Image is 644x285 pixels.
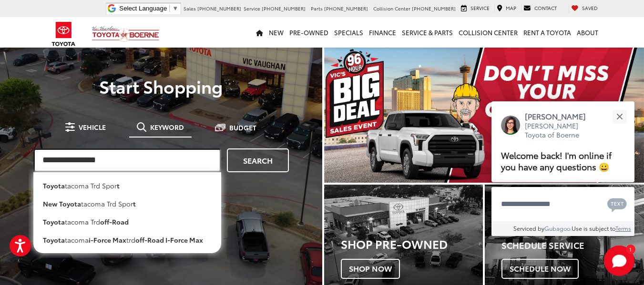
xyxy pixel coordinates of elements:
li: tacoma trd spor [33,195,221,213]
span: ▼ [172,5,178,12]
a: Rent a Toyota [521,17,574,48]
a: New [266,17,286,48]
li: tacoma trd [33,213,221,231]
b: toyota [43,235,65,245]
b: i-force max [89,235,126,245]
a: Select Language​ [119,5,178,12]
span: ​ [169,5,170,12]
span: Contact [534,4,557,11]
span: Serviced by [513,224,544,232]
button: Close [609,106,630,127]
span: Service [470,4,490,11]
span: Welcome back! I'm online if you have any questions 😀 [501,148,612,173]
span: Shop Now [341,259,400,279]
h4: Schedule Service [501,241,644,250]
span: [PHONE_NUMBER] [324,5,368,12]
span: [PHONE_NUMBER] [262,5,306,12]
svg: Text [607,197,627,212]
p: Start Shopping [20,77,302,96]
li: tacoma trd spor [33,172,221,195]
a: Map [494,4,519,13]
b: off-road i-force max [135,235,203,245]
span: Service [244,5,260,12]
span: Collision Center [373,5,410,12]
span: [PHONE_NUMBER] [197,5,241,12]
b: off-road [100,217,129,226]
a: Service [459,4,492,13]
span: Vehicle [79,124,106,130]
a: Home [253,17,266,48]
span: Budget [229,124,256,131]
a: Gubagoo. [544,224,572,232]
span: Parts [311,5,323,12]
button: Chat with SMS [604,193,630,215]
b: toyota [43,217,65,226]
svg: Start Chat [604,246,634,276]
span: Schedule Now [501,259,579,279]
b: t [117,181,120,190]
p: [PERSON_NAME] Toyota of Boerne [525,121,595,140]
span: Saved [582,4,598,11]
li: tacoma trd [33,249,221,267]
button: Toggle Chat Window [604,246,634,276]
a: Service & Parts: Opens in a new tab [399,17,456,48]
ul: Search Suggestions [33,172,221,253]
img: Toyota [46,19,82,49]
a: Terms [615,224,631,232]
span: Keyword [150,124,184,130]
h3: Shop Pre-Owned [341,237,483,250]
a: Search [227,148,289,172]
img: Vic Vaughan Toyota of Boerne [92,26,160,42]
div: Close[PERSON_NAME][PERSON_NAME] Toyota of BoerneWelcome back! I'm online if you have any question... [491,101,634,236]
a: Specials [331,17,366,48]
b: t [133,199,136,208]
p: [PERSON_NAME] [525,111,595,121]
a: Pre-Owned [286,17,331,48]
span: Sales [184,5,196,12]
span: [PHONE_NUMBER] [412,5,456,12]
span: Use is subject to [572,224,615,232]
a: My Saved Vehicles [569,4,600,13]
b: new toyota [43,199,81,208]
textarea: Type your message [491,187,634,221]
li: tacoma trd [33,231,221,249]
a: About [574,17,601,48]
a: Finance [366,17,399,48]
span: Map [506,4,516,11]
b: toyota [43,181,65,190]
a: Collision Center [456,17,521,48]
span: Select Language [119,5,167,12]
span: 1 [629,247,632,251]
a: Contact [521,4,559,13]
